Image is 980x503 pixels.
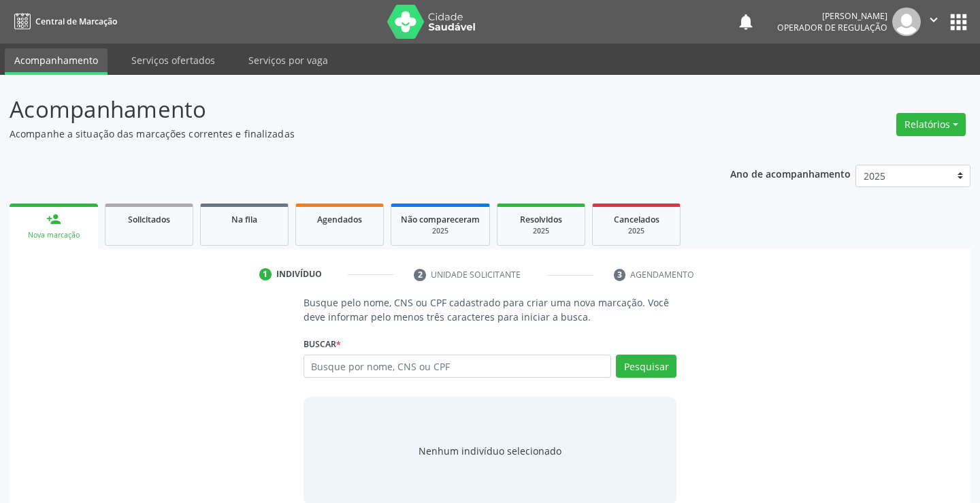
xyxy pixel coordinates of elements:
[19,230,88,240] div: Nova marcação
[304,334,341,355] label: Buscar
[777,10,887,22] div: [PERSON_NAME]
[10,10,117,33] a: Central de Marcação
[10,93,682,127] p: Acompanhamento
[602,226,670,236] div: 2025
[616,355,676,378] button: Pesquisar
[892,7,921,36] img: img
[896,113,966,136] button: Relatórios
[5,48,108,75] a: Acompanhamento
[276,268,322,280] div: Indivíduo
[304,355,612,378] input: Busque por nome, CNS ou CPF
[926,12,941,27] i: 
[507,226,575,236] div: 2025
[401,226,480,236] div: 2025
[122,48,225,72] a: Serviços ofertados
[520,214,562,225] span: Resolvidos
[128,214,170,225] span: Solicitados
[921,7,947,36] button: 
[730,165,851,182] p: Ano de acompanhamento
[777,22,887,33] span: Operador de regulação
[304,295,677,324] p: Busque pelo nome, CNS ou CPF cadastrado para criar uma nova marcação. Você deve informar pelo men...
[35,16,117,27] span: Central de Marcação
[259,268,272,280] div: 1
[401,214,480,225] span: Não compareceram
[614,214,659,225] span: Cancelados
[736,12,755,31] button: notifications
[46,212,61,227] div: person_add
[947,10,970,34] button: apps
[231,214,257,225] span: Na fila
[10,127,682,141] p: Acompanhe a situação das marcações correntes e finalizadas
[317,214,362,225] span: Agendados
[419,444,561,458] div: Nenhum indivíduo selecionado
[239,48,338,72] a: Serviços por vaga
